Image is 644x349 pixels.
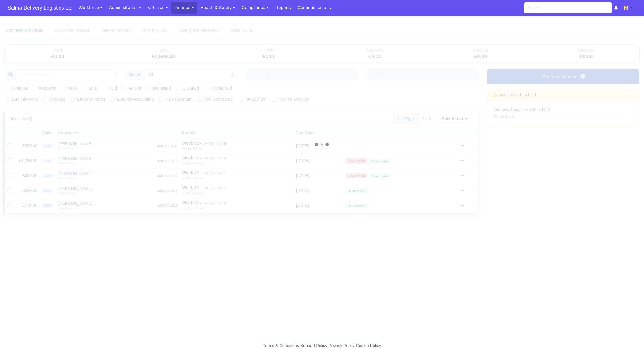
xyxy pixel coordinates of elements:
[263,343,299,348] a: Terms & Conditions
[106,2,144,13] a: Administration
[294,2,334,13] a: Communications
[144,2,171,13] a: Vehicles
[238,2,272,13] a: Compliance
[615,321,644,349] iframe: Chat Widget
[272,2,294,13] a: Reports
[197,2,239,13] a: Health & Safety
[356,343,381,348] a: Cookie Policy
[301,343,327,348] a: Support Policy
[5,2,75,14] a: Saliha Delivery Logistics Ltd
[156,342,489,349] div: - - -
[524,2,612,13] input: Search...
[171,2,197,13] a: Finance
[329,343,355,348] a: Privacy Policy
[75,2,106,13] a: Workforce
